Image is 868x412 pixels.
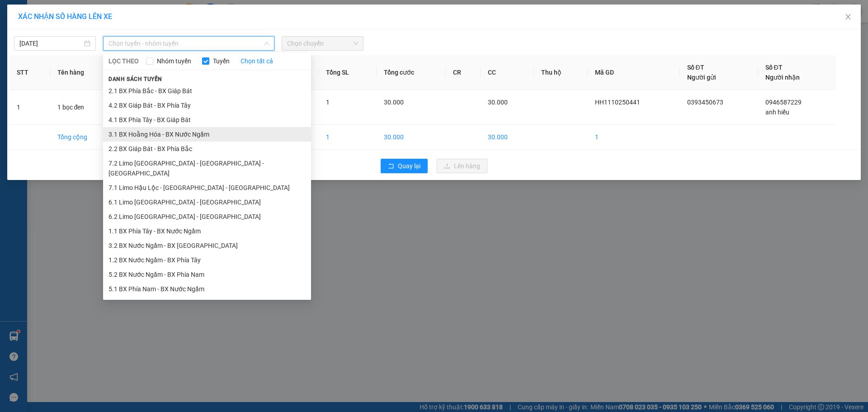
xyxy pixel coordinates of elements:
li: 2.2 BX Giáp Bát - BX Phía Bắc [103,142,311,156]
th: CR [446,55,481,90]
span: close [844,13,852,20]
span: Chọn chuyến [287,37,358,50]
input: 11/10/2025 [19,38,82,48]
li: 7.2 Limo [GEOGRAPHIC_DATA] - [GEOGRAPHIC_DATA] - [GEOGRAPHIC_DATA] [103,156,311,180]
li: 6.1 Limo [GEOGRAPHIC_DATA] - [GEOGRAPHIC_DATA] [103,195,311,209]
span: 30.000 [384,99,404,106]
span: Số ĐT [765,64,783,71]
a: Chọn tất cả [241,56,273,66]
span: Danh sách tuyến [103,75,168,83]
th: STT [9,55,50,90]
button: uploadLên hàng [437,159,487,173]
li: 2.1 BX Phía Bắc - BX Giáp Bát [103,84,311,98]
li: 1.1 BX Phía Tây - BX Nước Ngầm [103,224,311,238]
th: Thu hộ [534,55,588,90]
span: HH1110250441 [595,99,640,106]
span: Người nhận [765,74,800,81]
span: Người gửi [687,74,716,81]
th: Mã GD [588,55,680,90]
li: 4.1 BX Phía Tây - BX Giáp Bát [103,113,311,127]
span: 30.000 [488,99,508,106]
button: rollbackQuay lại [381,159,428,173]
li: 3.1 BX Hoằng Hóa - BX Nước Ngầm [103,127,311,142]
th: CC [481,55,533,90]
th: Tên hàng [50,55,118,90]
span: Quay lại [398,161,420,171]
span: 0946587229 [765,99,802,106]
td: 1 [319,125,377,150]
span: anh hiếu [765,109,789,116]
span: down [264,41,269,46]
th: Tổng SL [319,55,377,90]
td: 30.000 [481,125,533,150]
button: Close [835,5,861,30]
span: Nhóm tuyến [153,56,195,66]
span: Số ĐT [687,64,704,71]
li: 5.2 BX Nước Ngầm - BX Phía Nam [103,267,311,282]
td: 1 [9,90,50,125]
span: rollback [388,163,394,170]
span: 0393450673 [687,99,723,106]
li: 5.1 BX Phía Nam - BX Nước Ngầm [103,282,311,296]
li: 1.2 BX Nước Ngầm - BX Phía Tây [103,253,311,267]
span: 1 [326,99,330,106]
li: 6.2 Limo [GEOGRAPHIC_DATA] - [GEOGRAPHIC_DATA] [103,209,311,224]
th: Tổng cước [377,55,446,90]
span: Tuyến [209,56,233,66]
td: Tổng cộng [50,125,118,150]
td: 30.000 [377,125,446,150]
span: Chọn tuyến - nhóm tuyến [108,37,269,50]
td: 1 [588,125,680,150]
li: 4.2 BX Giáp Bát - BX Phía Tây [103,98,311,113]
span: LỌC THEO [108,56,139,66]
li: 3.2 BX Nước Ngầm - BX [GEOGRAPHIC_DATA] [103,238,311,253]
td: 1 bọc đen [50,90,118,125]
span: XÁC NHẬN SỐ HÀNG LÊN XE [18,12,112,21]
li: 7.1 Limo Hậu Lộc - [GEOGRAPHIC_DATA] - [GEOGRAPHIC_DATA] [103,180,311,195]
